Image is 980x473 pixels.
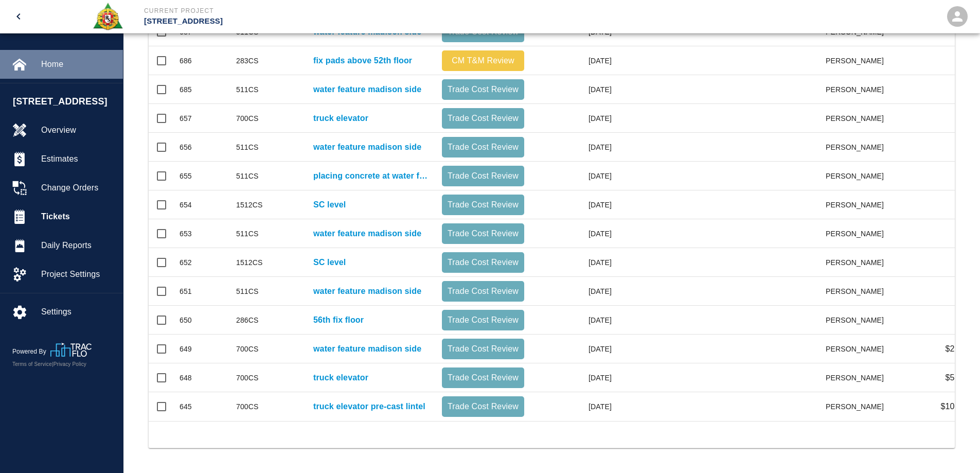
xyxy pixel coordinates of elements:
div: [PERSON_NAME] [826,162,889,190]
a: water feature madison side [313,285,421,297]
span: [STREET_ADDRESS] [13,95,118,109]
p: Trade Cost Review [446,83,520,96]
div: 652 [180,257,192,268]
iframe: Chat Widget [929,424,980,473]
div: 651 [180,286,192,296]
a: Terms of Service [12,361,52,367]
p: Trade Cost Review [446,199,520,211]
button: open drawer [6,4,31,29]
div: [PERSON_NAME] [826,392,889,421]
div: [DATE] [529,133,617,162]
a: truck elevator [313,112,368,125]
a: water feature madison side [313,227,421,240]
div: [DATE] [529,219,617,248]
div: 700CS [236,373,259,383]
p: Trade Cost Review [446,170,520,182]
span: Project Settings [41,268,115,281]
a: SC level [313,256,346,269]
div: 511CS [236,142,259,152]
div: [DATE] [529,392,617,421]
p: Trade Cost Review [446,372,520,384]
div: 656 [180,142,192,152]
div: 648 [180,373,192,383]
div: [PERSON_NAME] [826,104,889,133]
div: 653 [180,229,192,239]
div: [DATE] [529,162,617,190]
p: Trade Cost Review [446,400,520,413]
div: [DATE] [529,335,617,363]
img: Roger & Sons Concrete [92,2,123,31]
div: [DATE] [529,248,617,277]
p: Trade Cost Review [446,285,520,297]
p: Trade Cost Review [446,112,520,125]
div: 700CS [236,344,259,354]
div: 657 [180,113,192,124]
div: 649 [180,344,192,354]
p: Trade Cost Review [446,227,520,240]
div: [DATE] [529,306,617,335]
div: 283CS [236,56,259,66]
a: Privacy Policy [54,361,86,367]
a: water feature madison side [313,343,421,355]
div: [DATE] [529,363,617,392]
a: 56th fix floor [313,314,364,326]
div: 511CS [236,84,259,95]
div: [PERSON_NAME] [826,46,889,75]
div: 686 [180,56,192,66]
p: [STREET_ADDRESS] [144,15,546,27]
a: water feature madison side [313,83,421,96]
div: [PERSON_NAME] [826,75,889,104]
p: Trade Cost Review [446,343,520,355]
span: Estimates [41,153,115,165]
div: [PERSON_NAME] [826,306,889,335]
div: [DATE] [529,104,617,133]
div: 1512CS [236,257,263,268]
div: 511CS [236,171,259,181]
div: [PERSON_NAME] [826,335,889,363]
div: [PERSON_NAME] [826,219,889,248]
div: 1512CS [236,200,263,210]
span: Change Orders [41,182,115,194]
div: 654 [180,200,192,210]
div: 511CS [236,229,259,239]
a: truck elevator [313,372,368,384]
div: [DATE] [529,277,617,306]
p: Powered By [12,347,50,356]
span: | [52,361,54,367]
a: placing concrete at water feature madison side [313,170,432,182]
p: Trade Cost Review [446,141,520,153]
div: 511CS [236,286,259,296]
span: Home [41,58,115,71]
div: 685 [180,84,192,95]
div: 700CS [236,113,259,124]
span: Settings [41,306,115,318]
div: 700CS [236,401,259,412]
div: [DATE] [529,190,617,219]
div: [DATE] [529,75,617,104]
div: [DATE] [529,46,617,75]
a: water feature madison side [313,141,421,153]
div: [PERSON_NAME] [826,363,889,392]
div: [PERSON_NAME] [826,190,889,219]
div: 650 [180,315,192,325]
a: SC level [313,199,346,211]
div: [PERSON_NAME] [826,133,889,162]
p: Trade Cost Review [446,256,520,269]
span: Daily Reports [41,239,115,252]
div: [PERSON_NAME] [826,248,889,277]
span: Overview [41,124,115,136]
img: TracFlo [50,343,92,357]
a: fix pads above 52th floor [313,55,412,67]
p: Trade Cost Review [446,314,520,326]
span: Tickets [41,211,115,223]
a: truck elevator pre-cast lintel [313,400,425,413]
